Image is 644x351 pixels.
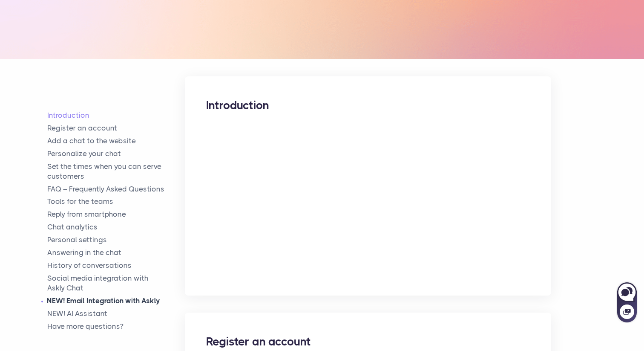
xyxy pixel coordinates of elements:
[206,98,530,113] h2: Introduction
[47,184,185,194] a: FAQ – Frequently Asked Questions
[47,222,185,232] a: Chat analytics
[47,261,185,270] a: History of conversations
[47,209,185,219] a: Reply from smartphone
[47,296,185,306] a: NEW! Email Integration with Askly
[47,162,185,181] a: Set the times when you can serve customers
[47,197,185,206] a: Tools for the teams
[47,110,185,120] a: Introduction
[47,273,185,293] a: Social media integration withAskly Chat
[47,248,185,258] a: Answering in the chat
[47,149,185,159] a: Personalize your chat
[47,123,185,133] a: Register an account
[47,235,185,245] a: Personal settings
[206,334,530,349] h2: Register an account
[47,136,185,146] a: Add a chat to the website
[47,309,185,319] a: NEW! AI Assistant
[616,281,638,323] iframe: Askly chat
[47,322,185,331] a: Have more questions?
